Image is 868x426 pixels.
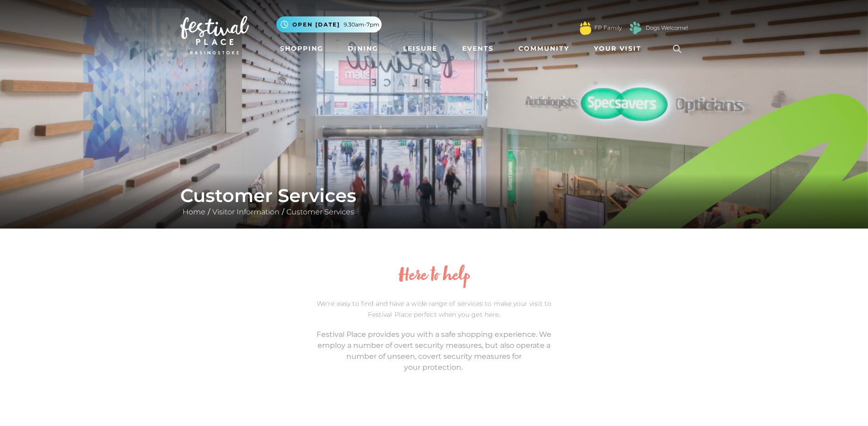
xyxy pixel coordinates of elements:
span: 9.30am-7pm [344,21,379,29]
a: Community [515,40,573,57]
button: Open [DATE] 9.30am-7pm [276,16,382,32]
a: Dining [344,40,382,57]
span: your protection. [404,363,463,372]
span: Your Visit [594,44,642,53]
a: Shopping [276,40,327,57]
a: Customer Services [284,208,356,216]
span: Open [DATE] [292,21,340,29]
a: Dogs Welcome! [646,24,688,32]
span: Festival Place provides you with a safe shopping experience. We employ a number of overt security... [317,330,551,361]
a: Home [180,208,208,216]
a: Your Visit [590,40,650,57]
span: We're easy to find and have a wide range of services to make your visit to Festival Place perfect... [317,299,551,319]
h2: Here to help [311,266,558,287]
a: Visitor Information [210,208,282,216]
a: Events [458,40,497,57]
a: Leisure [399,40,441,57]
div: / / [173,185,695,218]
h1: Customer Services [180,185,688,207]
img: Festival Place Logo [180,16,249,54]
a: FP Family [594,24,622,32]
